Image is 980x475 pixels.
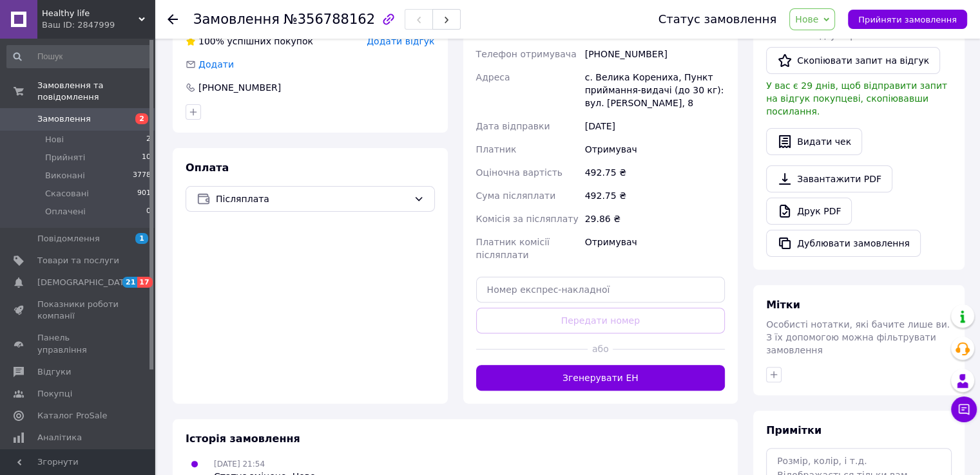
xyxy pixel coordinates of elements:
span: Аналітика [37,432,82,443]
span: Примітки [766,424,821,436]
span: Відгуки [37,366,71,378]
span: [DEMOGRAPHIC_DATA] [37,277,133,288]
div: [PHONE_NUMBER] [197,81,282,94]
span: Товари та послуги [37,255,119,266]
span: Каталог ProSale [37,410,107,422]
div: с. Велика Корениха, Пункт приймання-видачі (до 30 кг): вул. [PERSON_NAME], 8 [582,66,727,115]
span: або [588,342,613,355]
span: 2 [135,113,148,124]
div: Статус замовлення [658,13,777,26]
span: [DATE] 21:54 [214,460,265,469]
span: 1 [135,233,148,244]
span: 100% [198,36,224,46]
span: Комісія за післяплату [476,214,579,224]
span: Прийняті [45,152,85,163]
div: 29.86 ₴ [582,207,727,230]
div: Отримувач [582,138,727,161]
span: Післяплата [216,192,408,206]
span: Скасовані [45,188,89,200]
span: Прийняти замовлення [858,15,957,24]
div: Повернутися назад [168,13,178,26]
div: 492.75 ₴ [582,161,727,184]
span: Показники роботи компанії [37,299,119,322]
a: Завантажити PDF [766,165,892,192]
button: Дублювати замовлення [766,230,921,257]
div: 492.75 ₴ [582,184,727,207]
span: Адреса [476,72,510,82]
span: Покупці [37,388,72,400]
button: Прийняти замовлення [848,10,967,29]
span: Мітки [766,299,800,311]
span: Додати відгук [367,36,434,46]
span: Платник комісії післяплати [476,237,550,260]
span: Панель управління [37,332,119,355]
div: [DATE] [582,115,727,138]
div: Ваш ID: 2847999 [42,19,155,31]
input: Пошук [6,45,152,68]
div: успішних покупок [186,35,313,48]
span: №356788162 [283,12,375,27]
span: Healthy life [42,8,139,19]
span: Оціночна вартість [476,167,562,178]
span: Замовлення та повідомлення [37,80,155,103]
span: 901 [137,188,151,200]
span: Додати [198,59,234,70]
span: Запит на відгук про компанію [766,30,909,41]
span: 10 [142,152,151,163]
span: 17 [137,277,152,288]
a: Друк PDF [766,198,852,225]
button: Скопіювати запит на відгук [766,47,940,74]
span: 0 [146,206,151,218]
span: У вас є 29 днів, щоб відправити запит на відгук покупцеві, скопіювавши посилання. [766,80,947,116]
span: 2 [146,134,151,145]
button: Чат з покупцем [951,396,977,422]
span: Особисті нотатки, які бачите лише ви. З їх допомогою можна фільтрувати замовлення [766,319,950,355]
span: 3778 [133,170,151,182]
span: Дата відправки [476,121,550,131]
button: Видати чек [766,128,862,155]
span: Замовлення [37,113,91,125]
span: Оплачені [45,206,86,218]
span: Історія замовлення [186,433,300,445]
span: Оплата [186,162,229,174]
span: Сума післяплати [476,191,556,201]
span: Нові [45,134,64,145]
span: Виконані [45,170,85,182]
span: Платник [476,144,517,154]
span: 21 [122,277,137,288]
span: Нове [795,14,818,24]
input: Номер експрес-накладної [476,277,725,303]
span: Замовлення [193,12,280,27]
div: Отримувач [582,230,727,266]
span: Повідомлення [37,233,100,245]
span: Телефон отримувача [476,49,577,59]
div: [PHONE_NUMBER] [582,42,727,66]
button: Згенерувати ЕН [476,365,725,391]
